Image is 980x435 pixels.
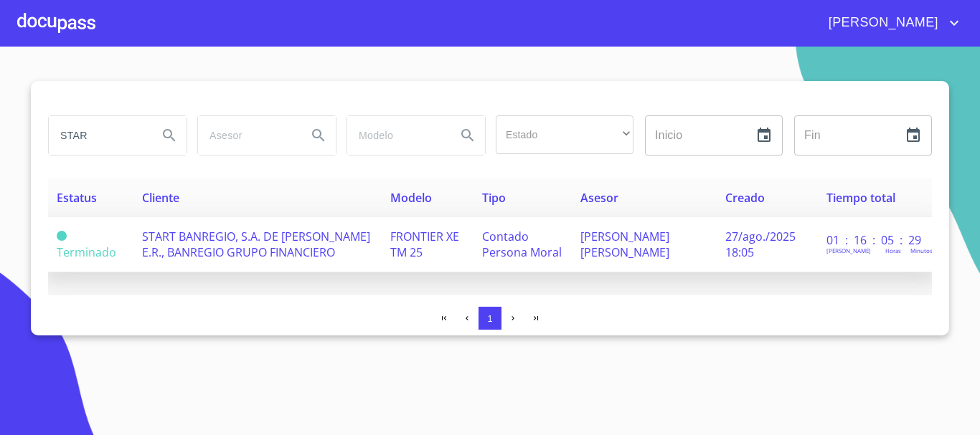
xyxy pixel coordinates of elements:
[826,232,923,248] p: 01 : 16 : 05 : 29
[142,229,370,260] span: START BANREGIO, S.A. DE [PERSON_NAME] E.R., BANREGIO GRUPO FINANCIERO
[482,190,506,206] span: Tipo
[580,190,618,206] span: Asesor
[496,115,633,154] div: ​
[390,229,459,260] span: FRONTIER XE TM 25
[198,116,296,155] input: search
[142,190,179,206] span: Cliente
[479,307,501,330] button: 1
[885,247,901,254] p: Horas
[725,229,796,260] span: 27/ago./2025 18:05
[49,116,146,155] input: search
[57,231,67,241] span: Terminado
[152,118,187,153] button: Search
[818,11,946,34] span: [PERSON_NAME]
[826,247,871,254] p: [PERSON_NAME]
[347,116,445,155] input: search
[301,118,336,153] button: Search
[910,247,933,254] p: Minutos
[390,190,432,206] span: Modelo
[487,313,492,324] span: 1
[580,229,669,260] span: [PERSON_NAME] [PERSON_NAME]
[818,11,963,34] button: account of current user
[57,190,97,206] span: Estatus
[826,190,895,206] span: Tiempo total
[57,244,116,260] span: Terminado
[451,118,485,153] button: Search
[725,190,765,206] span: Creado
[482,229,562,260] span: Contado Persona Moral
